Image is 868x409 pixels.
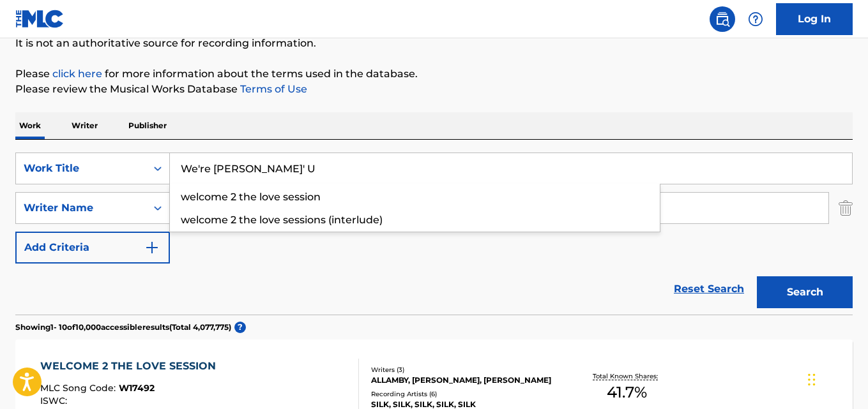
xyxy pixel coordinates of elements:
[40,395,70,406] span: ISWC :
[15,10,65,28] img: MLC Logo
[667,275,750,303] a: Reset Search
[15,66,853,82] p: Please for more information about the terms used in the database.
[839,192,853,224] img: Delete Criterion
[593,371,661,381] p: Total Known Shares:
[15,232,170,264] button: Add Criteria
[808,361,816,399] div: Drag
[371,389,558,399] div: Recording Artists ( 6 )
[181,191,321,203] span: welcome 2 the love session
[748,11,763,27] img: help
[757,276,853,308] button: Search
[144,240,160,255] img: 9d2ae6d4665cec9f34b9.svg
[181,214,383,226] span: welcome 2 the love sessions (interlude)
[15,112,45,139] p: Work
[710,6,735,32] a: Public Search
[24,161,139,176] div: Work Title
[743,6,768,32] div: Help
[119,382,155,394] span: W17492
[607,381,647,404] span: 41.7 %
[40,359,222,374] div: WELCOME 2 THE LOVE SESSION
[24,200,139,216] div: Writer Name
[125,112,171,139] p: Publisher
[15,36,853,51] p: It is not an authoritative source for recording information.
[15,152,853,315] form: Search Form
[715,11,730,27] img: search
[238,83,307,95] a: Terms of Use
[15,322,231,333] p: Showing 1 - 10 of 10,000 accessible results (Total 4,077,775 )
[52,68,102,80] a: click here
[371,365,558,375] div: Writers ( 3 )
[68,112,102,139] p: Writer
[40,382,119,394] span: MLC Song Code :
[776,3,853,35] a: Log In
[804,348,868,409] iframe: Chat Widget
[234,322,246,333] span: ?
[15,82,853,97] p: Please review the Musical Works Database
[371,375,558,386] div: ALLAMBY, [PERSON_NAME], [PERSON_NAME]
